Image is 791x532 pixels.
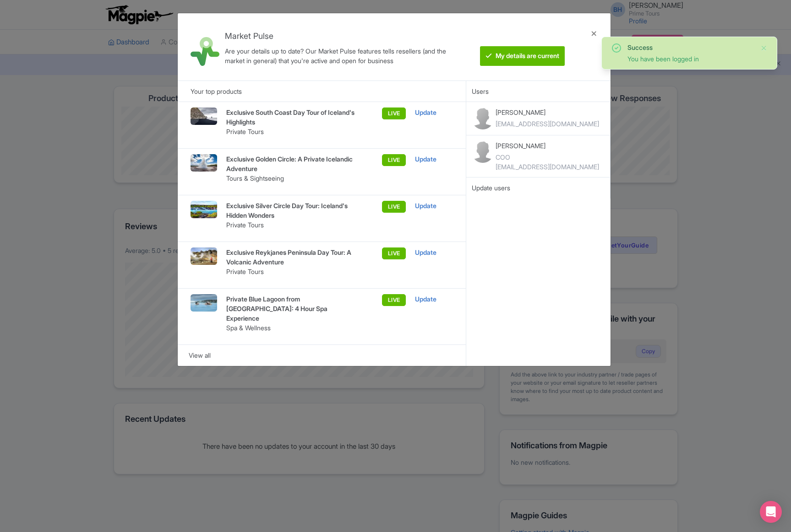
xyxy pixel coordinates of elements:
[226,267,359,276] p: Private Tours
[466,81,611,102] div: Users
[191,107,217,125] img: Afrit_af_Reynisfjara_basalt_1_-min_ngpud0.jpg
[472,141,494,163] img: contact-b11cc6e953956a0c50a2f97983291f06.png
[226,127,359,136] p: Private Tours
[226,201,359,220] p: Exclusive Silver Circle Day Tour: Iceland's Hidden Wonders
[191,201,217,218] img: Hraunfossar-min_bpuxdj.jpg
[472,107,494,129] img: contact-b11cc6e953956a0c50a2f97983291f06.png
[191,37,219,66] img: market_pulse-1-0a5220b3d29e4a0de46fb7534bebe030.svg
[480,46,565,66] btn: My details are current
[226,294,359,323] p: Private Blue Lagoon from [GEOGRAPHIC_DATA]: 4 Hour Spa Experience
[496,107,599,117] p: [PERSON_NAME]
[189,350,455,360] div: View all
[627,43,753,52] div: Success
[415,201,453,211] div: Update
[225,46,462,65] div: Are your details up to date? Our Market Pulse features tells resellers (and the market in general...
[496,119,599,129] div: [EMAIL_ADDRESS][DOMAIN_NAME]
[496,152,599,162] div: COO
[496,162,599,172] div: [EMAIL_ADDRESS][DOMAIN_NAME]
[226,154,359,173] p: Exclusive Golden Circle: A Private Icelandic Adventure
[226,247,359,267] p: Exclusive Reykjanes Peninsula Day Tour: A Volcanic Adventure
[226,220,359,230] p: Private Tours
[415,247,453,258] div: Update
[760,43,768,54] button: Close
[496,141,599,150] p: [PERSON_NAME]
[225,32,462,41] h4: Market Pulse
[191,154,217,172] img: Geysir_Strokkur-min_oadkp8.jpg
[191,247,217,265] img: Seltu%CC%81n-min_pqcggq.jpg
[415,294,453,304] div: Update
[415,154,453,164] div: Update
[226,107,359,127] p: Exclusive South Coast Day Tour of Iceland's Highlights
[191,294,217,312] img: BL_SPA_BRAND23_AM_0823-0825_3-min_1_w1iztg.jpg
[226,173,359,183] p: Tours & Sightseeing
[178,81,466,102] div: Your top products
[415,107,453,118] div: Update
[627,54,753,64] div: You have been logged in
[472,183,605,193] div: Update users
[226,323,359,333] p: Spa & Wellness
[760,501,782,523] div: Open Intercom Messenger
